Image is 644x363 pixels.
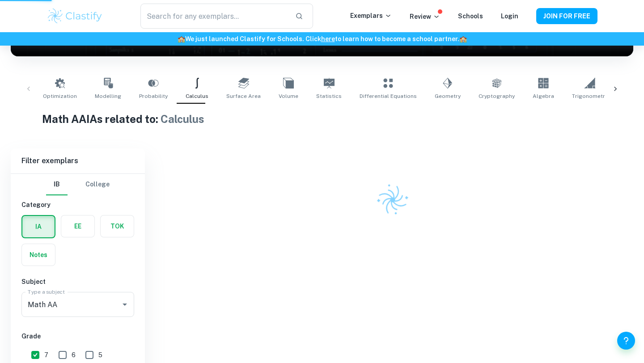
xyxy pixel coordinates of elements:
span: Algebra [533,92,554,100]
span: 6 [72,350,76,360]
button: JOIN FOR FREE [536,8,597,24]
img: Clastify logo [371,178,414,221]
a: here [321,35,335,42]
a: Login [501,13,518,20]
button: Open [119,298,131,311]
h6: Category [21,200,134,210]
span: Differential Equations [360,92,417,100]
span: 7 [44,350,48,360]
span: Cryptography [479,92,515,100]
button: Notes [22,244,55,266]
span: Trigonometry [572,92,608,100]
button: College [85,174,110,195]
button: Help and Feedback [617,332,635,350]
span: Modelling [95,92,121,100]
span: Optimization [43,92,77,100]
span: Probability [139,92,168,100]
p: Review [410,12,440,21]
h6: Filter exemplars [11,148,145,173]
span: 🏫 [459,35,467,42]
h6: Grade [21,331,134,341]
label: Type a subject [28,288,65,295]
span: Calculus [186,92,208,100]
input: Search for any exemplars... [140,4,288,29]
h6: We just launched Clastify for Schools. Click to learn how to become a school partner. [2,34,642,44]
button: EE [61,215,94,237]
h1: Math AA IAs related to: [42,111,602,127]
button: IA [22,216,55,237]
span: 5 [98,350,102,360]
span: Volume [279,92,298,100]
h6: Subject [21,277,134,287]
a: Schools [458,13,483,20]
div: Filter type choice [46,174,110,195]
button: IB [46,174,68,195]
span: 🏫 [178,35,185,42]
span: Geometry [435,92,461,100]
span: Statistics [316,92,342,100]
p: Exemplars [350,11,392,21]
button: TOK [101,215,134,237]
img: Clastify logo [47,7,103,25]
span: Surface Area [226,92,261,100]
span: Calculus [161,113,204,125]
